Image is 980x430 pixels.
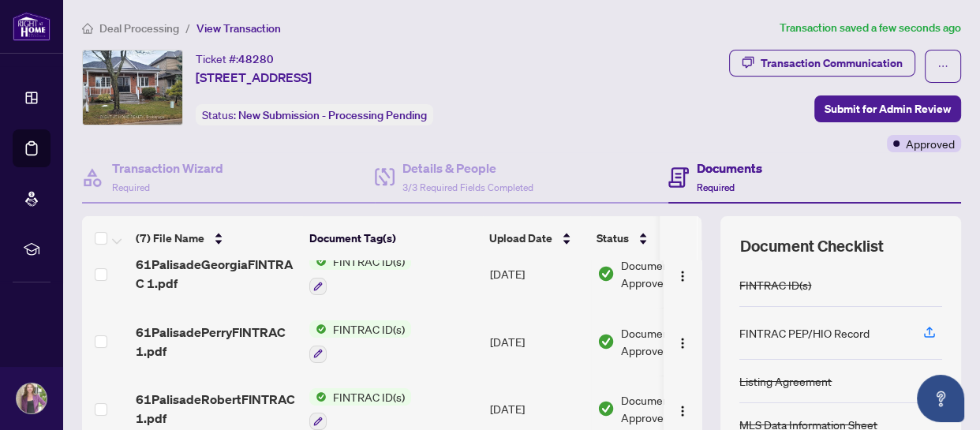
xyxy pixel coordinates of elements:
[83,50,182,125] img: IMG-N12337167_1.jpg
[739,276,811,294] div: FINTRAC ID(s)
[676,270,689,282] img: Logo
[196,21,281,36] span: View Transaction
[309,320,411,363] button: Status IconFINTRAC ID(s)
[309,320,327,338] img: Status Icon
[739,324,870,342] div: FINTRAC PEP/HIO Record
[136,230,204,247] span: (7) File Name
[112,181,150,193] span: Required
[327,252,411,270] span: FINTRAC ID(s)
[597,400,615,417] img: Document Status
[196,104,433,125] div: Status:
[238,108,427,122] span: New Submission - Processing Pending
[780,19,961,37] article: Transaction saved a few seconds ago
[402,159,533,178] h4: Details & People
[309,252,411,295] button: Status IconFINTRAC ID(s)
[597,265,615,282] img: Document Status
[136,255,297,293] span: 61PalisadeGeorgiaFINTRAC 1.pdf
[129,216,303,260] th: (7) File Name
[590,216,724,260] th: Status
[402,181,533,193] span: 3/3 Required Fields Completed
[17,383,47,413] img: Profile Icon
[917,375,964,422] button: Open asap
[136,390,297,428] span: 61PalisadeRobertFINTRAC 1.pdf
[484,308,591,376] td: [DATE]
[484,240,591,308] td: [DATE]
[327,320,411,338] span: FINTRAC ID(s)
[825,96,951,122] span: Submit for Admin Review
[670,261,695,286] button: Logo
[597,230,629,247] span: Status
[327,388,411,406] span: FINTRAC ID(s)
[82,23,93,34] span: home
[238,52,274,66] span: 48280
[676,337,689,350] img: Logo
[621,324,719,359] span: Document Approved
[303,216,483,260] th: Document Tag(s)
[670,396,695,421] button: Logo
[597,333,615,350] img: Document Status
[196,50,274,68] div: Ticket #:
[309,252,327,270] img: Status Icon
[761,50,903,76] div: Transaction Communication
[136,323,297,361] span: 61PalisadePerryFINTRAC 1.pdf
[697,159,762,178] h4: Documents
[196,68,312,87] span: [STREET_ADDRESS]
[937,61,948,72] span: ellipsis
[309,388,327,406] img: Status Icon
[621,256,719,291] span: Document Approved
[489,230,552,247] span: Upload Date
[670,329,695,354] button: Logo
[185,19,190,37] li: /
[99,21,179,36] span: Deal Processing
[729,50,915,77] button: Transaction Communication
[112,159,223,178] h4: Transaction Wizard
[621,391,719,426] span: Document Approved
[906,135,955,152] span: Approved
[739,372,832,390] div: Listing Agreement
[483,216,590,260] th: Upload Date
[739,235,883,257] span: Document Checklist
[697,181,735,193] span: Required
[676,405,689,417] img: Logo
[13,12,50,41] img: logo
[814,95,961,122] button: Submit for Admin Review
